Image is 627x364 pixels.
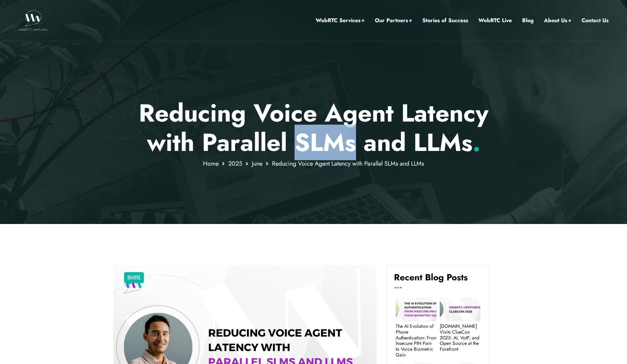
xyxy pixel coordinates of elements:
h4: Recent Blog Posts [394,272,482,288]
a: Contact Us [582,16,609,25]
span: . [473,125,480,160]
a: WebRTC Services [316,16,365,25]
img: WebRTC.ventures [18,10,47,31]
a: June [252,159,262,168]
a: Home [203,159,219,168]
span: Reducing Voice Agent Latency with Parallel SLMs and LLMs [272,159,424,168]
a: About Us [544,16,571,25]
a: [DATE] [127,273,140,282]
p: Reducing Voice Agent Latency with Parallel SLMs and LLMs [113,98,514,157]
a: WebRTC Live [478,16,512,25]
a: Blog [522,16,534,25]
a: 2025 [228,159,242,168]
a: [DOMAIN_NAME] Visits ClueCon 2025: AI, VoIP, and Open Source at the Forefront [440,323,480,352]
a: The AI Evolution of Phone Authentication: From Insecure PIN Pain to Voice Biometric Gain [396,323,436,358]
a: Stories of Success [422,16,468,25]
a: Our Partners [375,16,412,25]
